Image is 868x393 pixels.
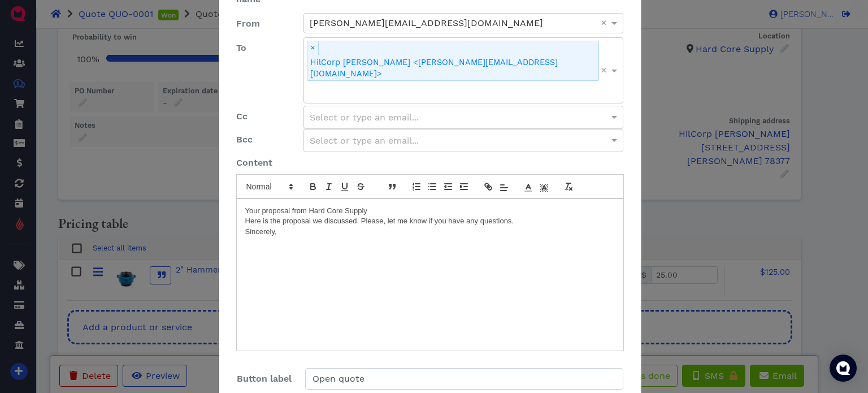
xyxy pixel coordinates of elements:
span: Content [236,157,272,168]
span: × [307,41,319,55]
span: HilCorp [PERSON_NAME] <[PERSON_NAME][EMAIL_ADDRESS][DOMAIN_NAME]> [307,55,599,80]
span: Clear value [599,14,609,33]
p: Sincerely, [245,227,615,237]
p: Your proposal from Hard Core Supply [245,206,615,216]
p: Here is the proposal we discussed. Please, let me know if you have any questions. [245,216,615,226]
div: Open Intercom Messenger [830,355,857,382]
span: To [236,42,246,53]
span: Clear all [599,38,609,102]
span: Bcc [236,134,253,145]
span: [PERSON_NAME][EMAIL_ADDRESS][DOMAIN_NAME] [310,18,543,28]
span: From [236,18,260,29]
span: × [601,65,607,75]
div: Select or type an email... [304,129,623,152]
div: Select or type an email... [304,106,623,128]
span: Button label [237,373,292,384]
span: Cc [236,111,248,122]
span: × [601,18,607,28]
